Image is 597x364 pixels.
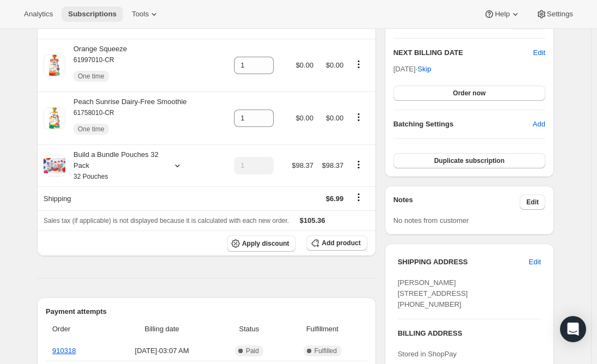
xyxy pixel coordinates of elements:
[393,216,469,225] span: No notes from customer
[65,149,163,182] div: Build a Bundle Pouches 32 Pack
[398,350,457,358] span: Stored in ShopPay
[44,217,289,225] span: Sales tax (if applicable) is not displayed because it is calculated with each new order.
[315,347,337,355] span: Fulfilled
[296,114,313,122] span: $0.00
[78,125,104,134] span: One time
[46,306,367,317] h2: Payment attempts
[65,96,187,140] div: Peach Sunrise Dairy-Free Smoothie
[125,7,166,22] button: Tools
[350,111,367,123] button: Product actions
[52,347,76,355] a: 910318
[326,61,344,69] span: $0.00
[398,328,541,339] h3: BILLING ADDRESS
[526,116,552,133] button: Add
[453,89,485,98] span: Order now
[24,10,53,19] span: Analytics
[393,86,545,101] button: Order now
[246,347,259,355] span: Paid
[300,216,325,225] span: $105.36
[393,47,533,58] h2: NEXT BILLING DATE
[350,159,367,171] button: Product actions
[65,44,127,87] div: Orange Squeeze
[477,7,527,22] button: Help
[46,317,107,341] th: Order
[37,186,227,210] th: Shipping
[530,7,580,22] button: Settings
[495,10,509,19] span: Help
[522,253,547,271] button: Edit
[221,324,278,335] span: Status
[350,58,367,70] button: Product actions
[393,153,545,168] button: Duplicate subscription
[68,10,116,19] span: Subscriptions
[322,239,360,247] span: Add product
[547,10,573,19] span: Settings
[73,109,114,117] small: 61758010-CR
[284,324,361,335] span: Fulfillment
[227,235,296,252] button: Apply discount
[44,107,65,129] img: product img
[326,114,344,122] span: $0.00
[398,278,468,308] span: [PERSON_NAME] [STREET_ADDRESS] [PHONE_NUMBER]
[417,64,431,75] span: Skip
[398,257,529,268] h3: SHIPPING ADDRESS
[560,316,586,342] div: Open Intercom Messenger
[533,47,545,58] button: Edit
[132,10,149,19] span: Tools
[110,324,214,335] span: Billing date
[350,191,367,203] button: Shipping actions
[411,60,438,78] button: Skip
[326,195,344,203] span: $6.99
[322,161,343,169] span: $98.37
[78,72,104,81] span: One time
[61,7,123,22] button: Subscriptions
[73,173,108,180] small: 32 Pouches
[110,345,214,356] span: [DATE] · 03:07 AM
[17,7,59,22] button: Analytics
[292,161,313,169] span: $98.37
[393,65,432,73] span: [DATE] ·
[520,195,545,210] button: Edit
[73,56,114,64] small: 61997010-CR
[393,119,533,130] h6: Batching Settings
[242,239,290,248] span: Apply discount
[434,156,504,165] span: Duplicate subscription
[296,61,313,69] span: $0.00
[533,119,545,130] span: Add
[393,195,520,210] h3: Notes
[529,257,541,268] span: Edit
[306,235,367,251] button: Add product
[526,198,539,207] span: Edit
[44,54,65,76] img: product img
